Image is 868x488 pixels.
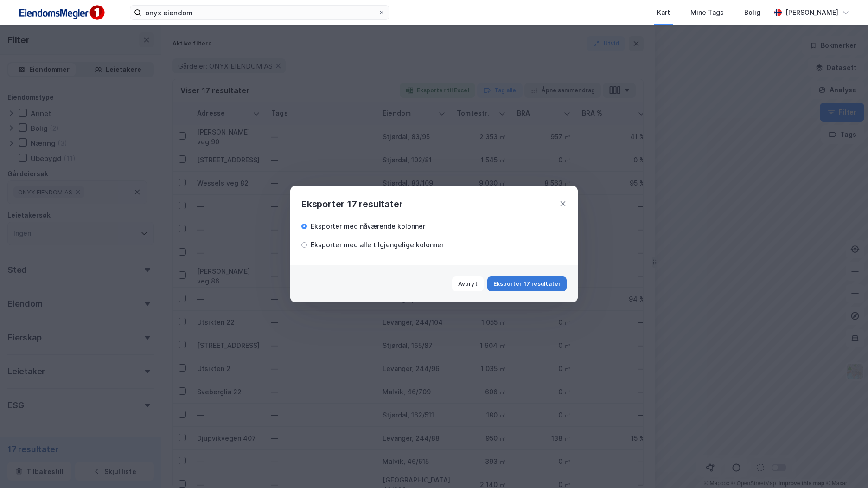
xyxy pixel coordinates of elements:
iframe: Chat Widget [822,443,868,488]
button: Eksporter 17 resultater [487,276,567,291]
div: Eksporter med alle tilgjengelige kolonner [311,239,444,250]
div: Mine Tags [690,7,724,18]
img: F4PB6Px+NJ5v8B7XTbfpPpyloAAAAASUVORK5CYII= [15,2,108,23]
div: [PERSON_NAME] [785,7,838,18]
div: Eksporter med nåværende kolonner [311,221,425,232]
div: Kontrollprogram for chat [822,443,868,488]
div: Bolig [744,7,760,18]
div: Kart [657,7,670,18]
input: Søk på adresse, matrikkel, gårdeiere, leietakere eller personer [141,6,378,19]
button: Avbryt [452,276,484,291]
div: Eksporter 17 resultater [301,197,402,212]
